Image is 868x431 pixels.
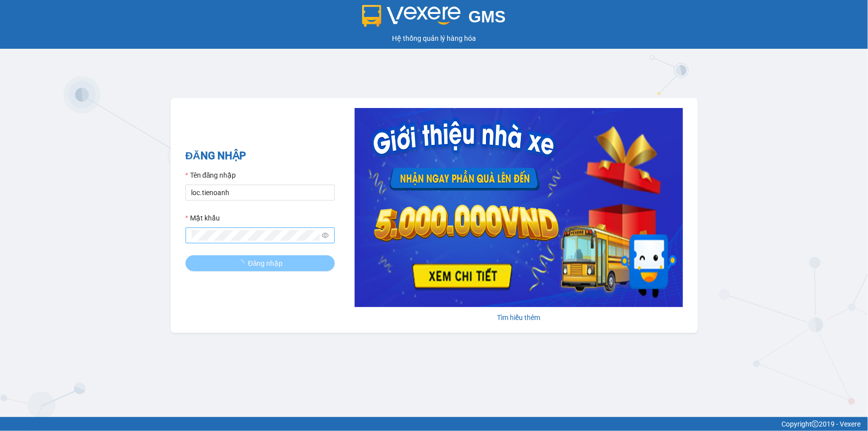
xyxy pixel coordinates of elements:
[2,33,866,44] div: Hệ thống quản lý hàng hóa
[7,419,861,430] div: Copyright 2019 - Vexere
[186,170,236,181] label: Tên đăng nhập
[812,421,819,428] span: copyright
[192,230,320,241] input: Mật khẩu
[362,5,461,27] img: logo 2
[355,312,683,323] div: Tìm hiểu thêm
[362,15,506,23] a: GMS
[186,213,220,223] label: Mật khẩu
[322,232,329,239] span: eye
[355,108,683,307] img: banner-0
[248,258,283,269] span: Đăng nhập
[186,185,335,201] input: Tên đăng nhập
[186,148,335,164] h2: ĐĂNG NHẬP
[237,260,248,267] span: loading
[186,255,335,271] button: Đăng nhập
[469,7,506,26] span: GMS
